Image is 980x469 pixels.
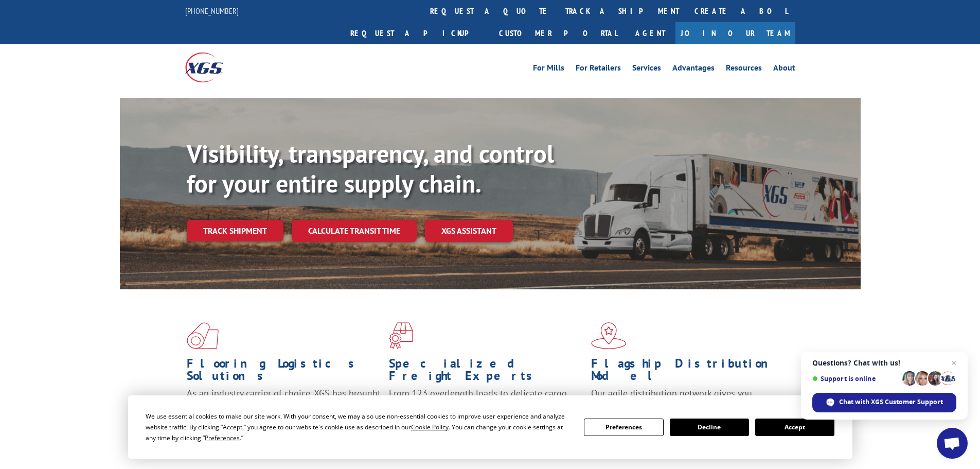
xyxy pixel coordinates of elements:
a: Advantages [672,64,715,75]
p: From 123 overlength loads to delicate cargo, our experienced staff knows the best way to move you... [389,387,583,433]
span: Preferences [205,433,240,442]
img: xgs-icon-flagship-distribution-model-red [591,322,627,349]
a: About [773,64,795,75]
b: Visibility, transparency, and control for your entire supply chain. [187,137,554,199]
img: xgs-icon-total-supply-chain-intelligence-red [187,322,219,349]
span: Questions? Chat with us! [812,359,956,367]
h1: Flooring Logistics Solutions [187,357,381,387]
a: Agent [625,22,675,44]
a: For Mills [533,64,564,75]
button: Accept [755,419,834,436]
span: Our agile distribution network gives you nationwide inventory management on demand. [591,387,780,411]
span: Chat with XGS Customer Support [812,393,956,412]
a: Request a pickup [343,22,491,44]
a: Customer Portal [491,22,625,44]
a: [PHONE_NUMBER] [185,6,239,16]
a: Open chat [937,428,968,459]
div: Cookie Consent Prompt [128,395,852,459]
div: We use essential cookies to make our site work. With your consent, we may also use non-essential ... [146,411,572,443]
a: Services [632,64,661,75]
span: As an industry carrier of choice, XGS has brought innovation and dedication to flooring logistics... [187,387,381,424]
span: Cookie Policy [411,423,449,431]
a: For Retailers [576,64,621,75]
button: Preferences [584,419,663,436]
span: Chat with XGS Customer Support [839,397,943,407]
a: Join Our Team [675,22,795,44]
h1: Flagship Distribution Model [591,357,786,387]
a: Calculate transit time [292,220,417,242]
a: Resources [726,64,762,75]
h1: Specialized Freight Experts [389,357,583,387]
a: Track shipment [187,220,283,241]
button: Decline [670,419,749,436]
span: Support is online [812,375,899,383]
img: xgs-icon-focused-on-flooring-red [389,322,413,349]
a: XGS ASSISTANT [425,220,513,242]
